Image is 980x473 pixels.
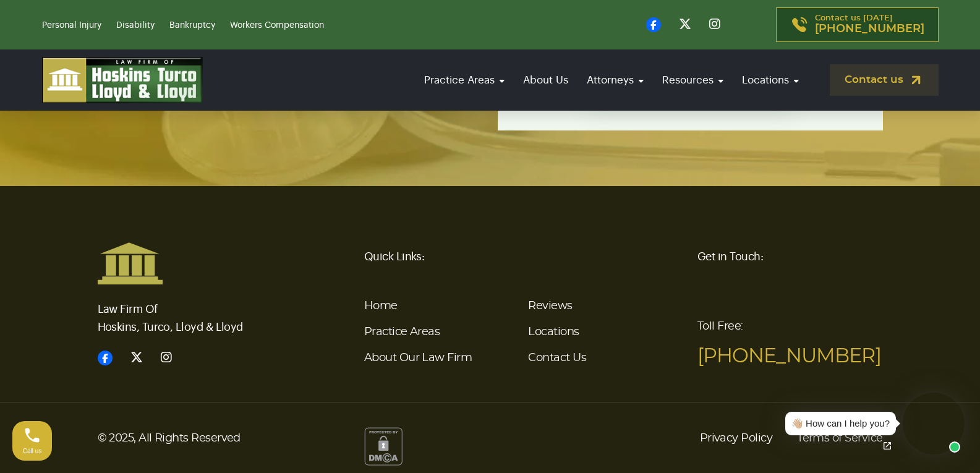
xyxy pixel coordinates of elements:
[169,21,215,30] a: Bankruptcy
[418,62,511,98] a: Practice Areas
[98,427,349,450] p: © 2025, All Rights Reserved
[697,312,883,371] p: Toll Free:
[697,242,883,271] h6: Get in Touch:
[364,427,403,466] img: Content Protection by DMCA.com
[230,21,324,30] a: Workers Compensation
[815,23,924,35] span: [PHONE_NUMBER]
[98,285,283,336] p: Law Firm Of Hoskins, Turco, Lloyd & Lloyd
[23,448,42,454] span: Call us
[364,326,440,338] a: Practice Areas
[656,62,730,98] a: Resources
[528,352,586,364] a: Contact Us
[364,300,398,312] a: Home
[98,242,163,285] img: Hoskins and Turco Logo
[874,433,900,459] a: Open chat
[364,352,472,364] a: About Our Law Firm
[815,14,924,35] p: Contact us [DATE]
[42,57,203,103] img: logo
[581,62,650,98] a: Attorneys
[517,62,574,98] a: About Us
[116,21,155,30] a: Disability
[528,326,579,338] a: Locations
[42,21,101,30] a: Personal Injury
[791,417,890,431] div: 👋🏼 How can I help you?
[830,64,939,96] a: Contact us
[697,346,881,366] a: [PHONE_NUMBER]
[776,7,939,42] a: Contact us [DATE][PHONE_NUMBER]
[364,242,683,271] h6: Quick Links:
[736,62,805,98] a: Locations
[364,441,403,451] a: Content Protection by DMCA.com
[528,300,572,312] a: Reviews
[700,427,772,450] a: Privacy Policy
